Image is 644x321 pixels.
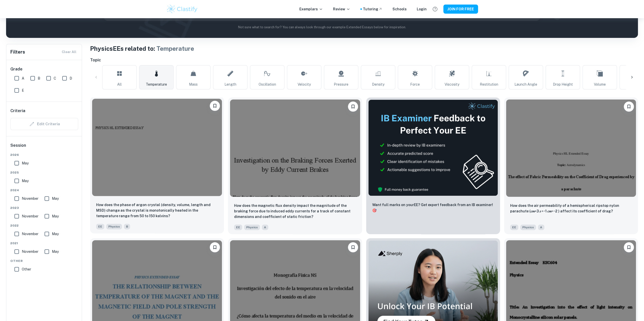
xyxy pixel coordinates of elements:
[22,76,24,81] span: A
[10,118,78,130] div: Criteria filters are unavailable when searching by topic
[392,6,407,12] a: Schools
[510,203,632,214] p: How does the air permeability of a hemispherical ripstop nylon parachute (𝑐𝑚^3 𝑠 ^−1 𝑐𝑚^−2 ) affe...
[372,202,494,213] p: Want full marks on your EE ? Get expert feedback from an IB examiner!
[372,208,377,212] span: 🎯
[480,82,498,87] span: Restitution
[504,97,638,234] a: Please log in to bookmark exemplarsHow does the air permeability of a hemispherical ripstop nylon...
[594,82,606,87] span: Volume
[234,203,356,219] p: How does the magnetic flux density impact the magnitude of the braking force due to induced eddy ...
[96,202,218,219] p: How does the phase of argon crystal (density, volume, length and MSD) change as the crystal is mo...
[348,102,358,112] button: Please log in to bookmark exemplars
[210,242,220,252] button: Please log in to bookmark exemplars
[244,225,260,230] span: Physics
[10,153,78,157] span: 2026
[417,6,427,12] a: Login
[553,82,573,87] span: Drop Height
[431,5,439,13] button: Help and Feedback
[333,6,350,12] p: Review
[366,97,500,234] a: ThumbnailWant full marks on yourEE? Get expert feedback from an IB examiner!
[90,57,638,63] h6: Topic
[10,66,78,72] h6: Grade
[22,231,38,237] span: November
[10,25,634,30] p: Not sure what to search for? You can always look through our example Extended Essays below for in...
[70,76,72,81] span: D
[10,241,78,245] span: 2021
[52,231,59,237] span: May
[52,196,59,201] span: May
[22,266,31,272] span: Other
[538,225,544,230] span: A
[10,170,78,175] span: 2025
[166,4,198,14] img: Clastify logo
[54,76,56,81] span: C
[10,206,78,210] span: 2023
[52,249,59,254] span: May
[22,160,29,166] span: May
[234,225,242,230] span: EE
[10,108,25,114] h6: Criteria
[22,249,38,254] span: November
[230,100,360,197] img: Physics EE example thumbnail: How does the magnetic flux density impac
[92,99,222,196] img: Physics EE example thumbnail: How does the phase of argon crystal (den
[298,82,311,87] span: Velocity
[262,225,268,230] span: A
[228,97,362,234] a: Please log in to bookmark exemplarsHow does the magnetic flux density impact the magnitude of the...
[224,82,236,87] span: Length
[624,102,634,112] button: Please log in to bookmark exemplars
[90,44,638,53] h1: Physics EEs related to:
[10,259,78,263] span: Other
[10,48,25,56] h6: Filters
[90,97,224,234] a: Please log in to bookmark exemplarsHow does the phase of argon crystal (density, volume, length a...
[410,82,420,87] span: Force
[510,225,518,230] span: EE
[22,213,38,219] span: November
[10,223,78,228] span: 2022
[506,100,636,197] img: Physics EE example thumbnail: How does the air permeability of a hemis
[363,6,382,12] a: Tutoring
[624,242,634,252] button: Please log in to bookmark exemplars
[124,224,130,229] span: B
[348,242,358,252] button: Please log in to bookmark exemplars
[10,142,78,153] h6: Session
[368,100,498,196] img: Thumbnail
[22,88,24,93] span: E
[117,82,122,87] span: All
[299,6,323,12] p: Exemplars
[146,82,167,87] span: Temperature
[259,82,276,87] span: Oscillation
[22,196,38,201] span: November
[96,224,104,229] span: EE
[38,76,40,81] span: B
[520,225,536,230] span: Physics
[52,213,59,219] span: May
[210,101,220,111] button: Please log in to bookmark exemplars
[156,45,194,52] span: Temperature
[189,82,198,87] span: Mass
[372,82,384,87] span: Density
[10,188,78,192] span: 2024
[106,224,122,229] span: Physics
[443,5,478,14] button: JOIN FOR FREE
[514,82,537,87] span: Launch Angle
[334,82,348,87] span: Pressure
[22,178,29,184] span: May
[445,82,459,87] span: Viscosity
